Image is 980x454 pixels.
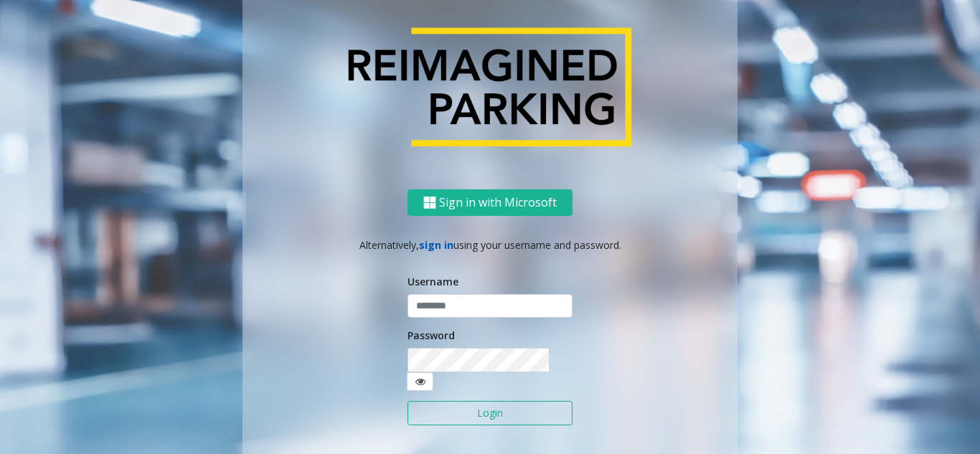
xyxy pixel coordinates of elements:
[407,401,573,425] button: Login
[419,238,453,252] a: sign in
[407,328,455,343] label: Password
[407,189,573,216] button: Sign in with Microsoft
[407,274,458,289] label: Username
[257,237,723,252] p: Alternatively, using your username and password.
